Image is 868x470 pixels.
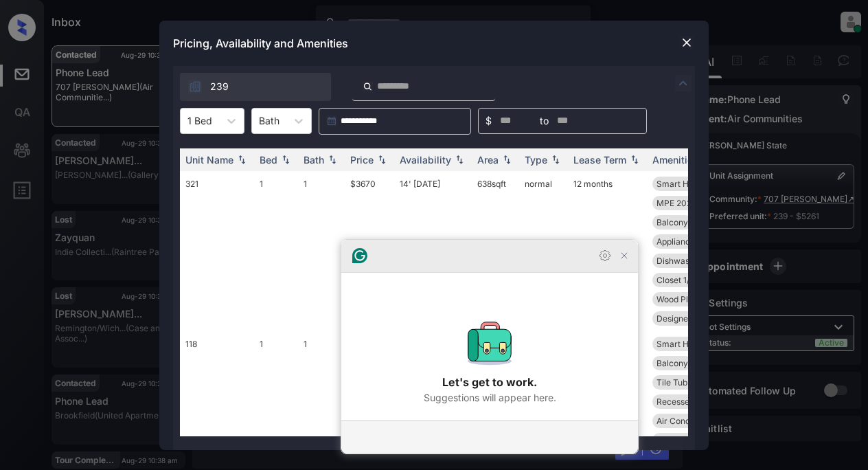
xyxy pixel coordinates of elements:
[363,80,373,93] img: icon-zuma
[235,155,249,164] img: sorting
[656,294,727,304] span: Wood Plank Floo...
[675,75,692,91] img: icon-zuma
[656,217,688,227] span: Balcony
[656,396,727,407] span: Recessed Can Li...
[486,113,492,128] span: $
[500,155,514,164] img: sorting
[549,155,562,164] img: sorting
[540,113,549,128] span: to
[325,155,339,164] img: sorting
[304,154,324,166] div: Bath
[656,198,731,208] span: MPE 2025 Fencin...
[345,171,394,331] td: $3670
[656,256,703,266] span: Dishwasher
[375,155,389,164] img: sorting
[477,154,499,166] div: Area
[628,155,641,164] img: sorting
[656,358,688,368] span: Balcony
[185,154,233,166] div: Unit Name
[656,179,733,189] span: Smart Home Door...
[254,171,298,331] td: 1
[656,416,720,426] span: Air Conditionin...
[519,171,568,331] td: normal
[656,236,722,247] span: Appliances Stai...
[394,171,472,331] td: 14' [DATE]
[656,275,722,285] span: Closet 1/10 202...
[260,154,277,166] div: Bed
[680,36,694,49] img: close
[525,154,547,166] div: Type
[656,313,727,324] span: Designer Cabine...
[298,171,345,331] td: 1
[472,171,519,331] td: 638 sqft
[350,154,374,166] div: Price
[188,80,202,93] img: icon-zuma
[180,171,254,331] td: 321
[652,154,698,166] div: Amenities
[400,154,451,166] div: Availability
[656,339,731,349] span: Smart Home Ligh...
[573,154,626,166] div: Lease Term
[656,435,722,445] span: Closet 1/10 202...
[279,155,293,164] img: sorting
[656,377,722,388] span: Tile Tub Surrou...
[210,79,229,94] span: 239
[453,155,466,164] img: sorting
[568,171,647,331] td: 12 months
[159,21,709,66] div: Pricing, Availability and Amenities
